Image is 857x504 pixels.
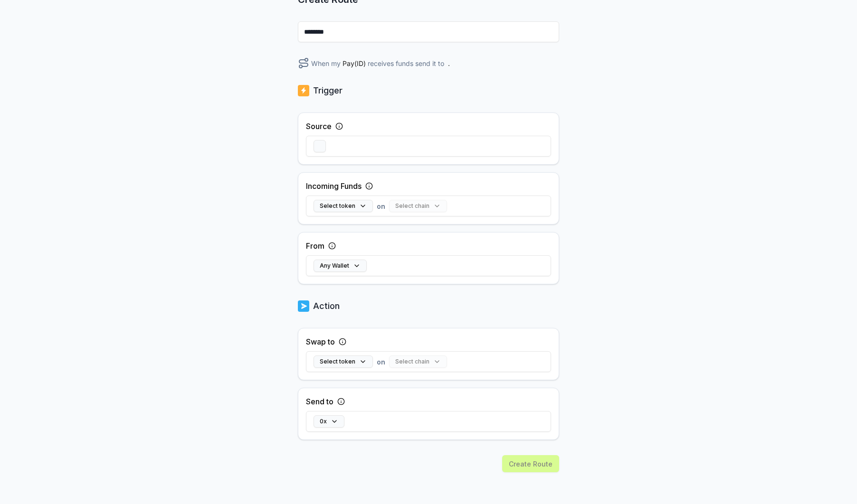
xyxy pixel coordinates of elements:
[298,299,309,313] img: logo
[306,336,335,347] label: Swap to
[306,240,324,252] label: From
[313,299,340,313] p: Action
[314,200,373,212] button: Select token
[314,260,367,272] button: Any Wallet
[298,84,309,97] img: logo
[343,58,366,68] span: Pay(ID)
[377,201,385,211] span: on
[306,121,332,132] label: Source
[448,58,450,68] span: .
[306,180,362,192] label: Incoming Funds
[314,355,373,368] button: Select token
[298,57,559,69] div: When my receives funds send it to
[314,415,344,428] button: 0x
[313,84,343,97] p: Trigger
[377,357,385,367] span: on
[306,396,333,407] label: Send to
